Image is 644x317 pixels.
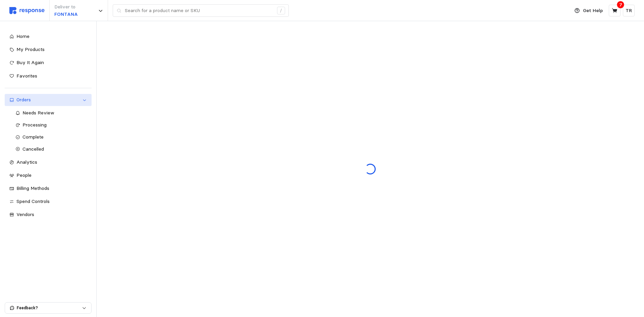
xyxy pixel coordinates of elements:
[5,57,92,69] a: Buy It Again
[5,196,92,208] a: Spend Controls
[626,7,632,14] p: TR
[5,182,92,195] a: Billing Methods
[16,46,45,52] span: My Products
[5,70,92,82] a: Favorites
[623,5,635,16] button: TR
[16,185,49,191] span: Billing Methods
[619,1,622,8] p: 7
[54,3,78,11] p: Deliver to
[11,143,92,155] a: Cancelled
[16,159,37,165] span: Analytics
[16,33,30,39] span: Home
[22,122,47,128] span: Processing
[583,7,603,14] p: Get Help
[22,134,44,140] span: Complete
[5,303,91,313] button: Feedback?
[16,59,44,65] span: Buy It Again
[571,4,607,17] button: Get Help
[22,146,44,152] span: Cancelled
[16,198,50,204] span: Spend Controls
[11,119,92,131] a: Processing
[11,131,92,143] a: Complete
[277,7,285,15] div: /
[16,96,80,104] div: Orders
[16,211,34,217] span: Vendors
[5,44,92,56] a: My Products
[9,7,45,14] img: svg%3e
[5,169,92,181] a: People
[5,209,92,221] a: Vendors
[16,172,32,178] span: People
[5,94,92,106] a: Orders
[22,110,54,116] span: Needs Review
[5,31,92,43] a: Home
[17,305,82,311] p: Feedback?
[5,156,92,168] a: Analytics
[11,107,92,119] a: Needs Review
[16,73,37,79] span: Favorites
[125,5,273,17] input: Search for a product name or SKU
[54,11,78,18] p: FONTANA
